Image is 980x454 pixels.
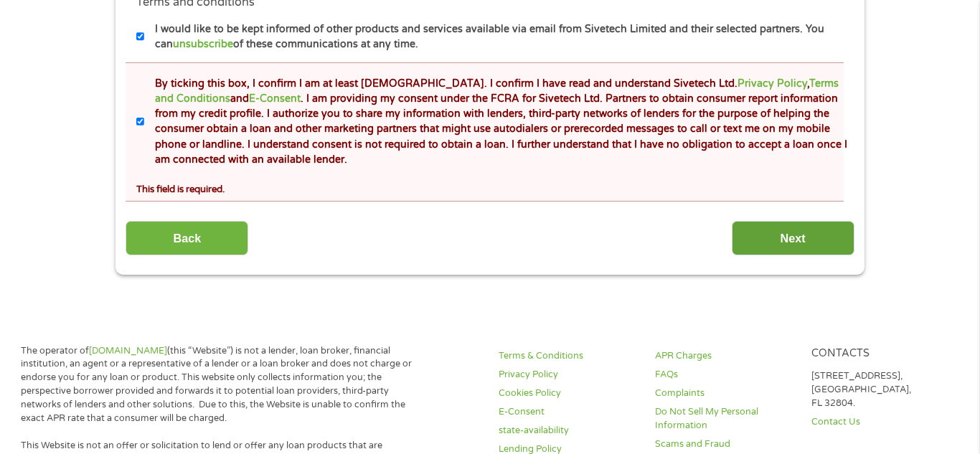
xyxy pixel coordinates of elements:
a: unsubscribe [173,38,233,50]
a: Terms and Conditions [155,77,839,105]
a: state-availability [499,424,638,438]
a: Terms & Conditions [499,349,638,363]
a: Cookies Policy [499,387,638,400]
label: I would like to be kept informed of other products and services available via email from Sivetech... [144,22,848,52]
a: APR Charges [655,349,794,363]
label: By ticking this box, I confirm I am at least [DEMOGRAPHIC_DATA]. I confirm I have read and unders... [144,76,848,168]
a: [DOMAIN_NAME] [89,345,167,356]
input: Next [732,221,854,256]
a: Privacy Policy [738,77,807,90]
a: FAQs [655,368,794,382]
a: E-Consent [499,405,638,419]
a: Contact Us [811,415,951,429]
a: Do Not Sell My Personal Information [655,405,794,432]
a: Complaints [655,387,794,400]
input: Back [126,221,248,256]
a: Scams and Fraud [655,438,794,451]
p: The operator of (this “Website”) is not a lender, loan broker, financial institution, an agent or... [21,344,425,425]
div: This field is required. [136,177,844,197]
a: Privacy Policy [499,368,638,382]
h4: Contacts [811,347,951,361]
a: E-Consent [249,93,301,105]
p: [STREET_ADDRESS], [GEOGRAPHIC_DATA], FL 32804. [811,369,951,410]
